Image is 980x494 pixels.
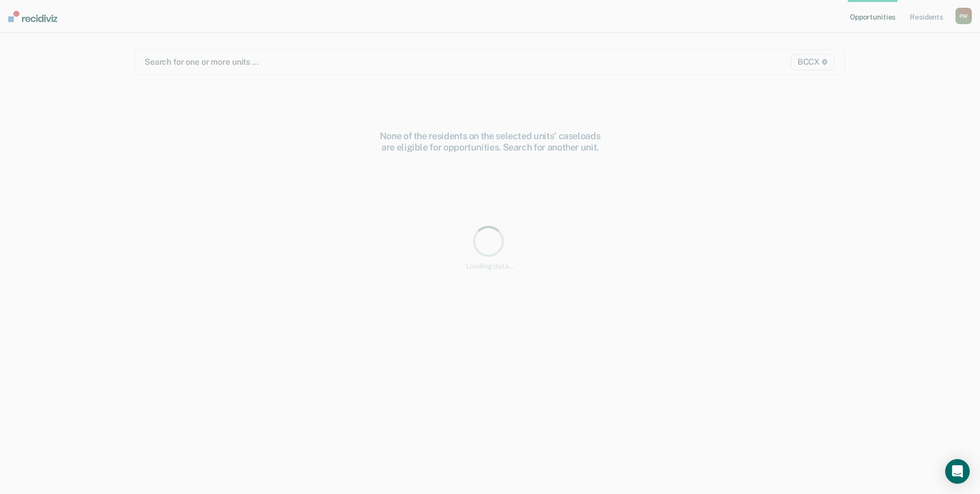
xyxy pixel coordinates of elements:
[326,130,654,153] div: None of the residents on the selected units' caseloads are eligible for opportunities. Search for...
[8,11,57,22] img: Recidiviz
[955,8,972,24] div: P W
[945,459,970,484] div: Open Intercom Messenger
[955,8,972,24] button: PW
[791,54,834,70] span: BCCX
